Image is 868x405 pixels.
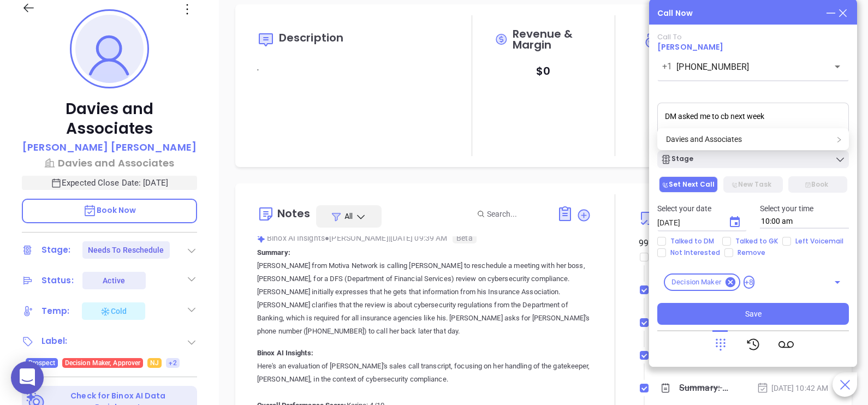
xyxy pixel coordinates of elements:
span: Revenue & Margin [513,28,591,50]
div: Active [103,272,125,289]
p: Select your time [760,202,849,215]
span: right [836,136,842,143]
div: Needs To Reschedule [88,241,164,259]
button: Set Next Call [659,176,718,193]
p: . [257,61,448,74]
div: Notes [277,208,311,219]
b: Binox AI Insights: [257,349,313,357]
img: Circle dollar [644,32,662,49]
input: Search... [487,208,545,220]
div: Temp: [41,303,70,319]
span: Decision Maker [665,277,728,288]
button: Save [657,303,849,325]
p: Select your date [657,202,747,215]
div: [DATE] 10:42 AM [757,382,829,394]
span: +2 [169,357,176,369]
div: Binox AI Insights [PERSON_NAME] | [DATE] 09:39 AM [257,230,591,246]
span: Prospect [28,357,55,369]
span: Description [279,30,343,45]
a: [PERSON_NAME] [PERSON_NAME] [22,140,197,156]
div: 99 % [639,237,659,250]
span: Save [745,308,762,320]
div: Decision Maker [664,273,740,291]
div: Call Now [657,8,693,19]
span: Beta [453,233,476,243]
p: +1 [662,60,672,73]
button: Stage [657,151,849,168]
input: Enter phone number or name [676,61,813,73]
a: [PERSON_NAME] [657,41,723,52]
span: Book Now [83,205,136,216]
button: Choose date, selected date is Aug 29, 2025 [724,211,746,233]
span: Talked to GK [731,237,782,246]
span: Not Interested [666,248,724,257]
span: Left Voicemail [791,237,848,246]
button: Open [830,59,845,74]
span: Remove [733,248,770,257]
span: Davies and Associates [666,135,742,144]
span: +8 [744,276,754,289]
b: Summary: [257,248,290,257]
img: profile-user [75,15,144,83]
span: NJ [150,357,159,369]
input: MM/DD/YYYY [657,217,720,228]
span: All [344,211,353,222]
div: Stage [661,154,693,165]
img: svg%3e [257,235,265,243]
div: Label: [41,333,68,349]
div: Stage: [41,242,71,258]
button: Open [830,275,845,290]
div: Status: [41,272,74,289]
div: Cold [100,305,127,318]
span: Decision Maker, Approver [65,357,140,369]
span: ● [325,234,330,242]
p: Davies and Associates [22,99,197,139]
p: Expected Close Date: [DATE] [22,176,197,190]
div: Summary: This text is a standard voicemail greeting. It indicates the call was forwarded because ... [679,380,728,396]
p: [PERSON_NAME] [PERSON_NAME] [22,140,197,154]
span: Talked to DM [666,237,718,246]
a: Davies and Associates [22,156,197,170]
p: [PERSON_NAME] from Motiva Network is calling [PERSON_NAME] to reschedule a meeting with her boss,... [257,259,591,338]
button: New Task [723,176,782,193]
button: Book [788,176,847,193]
span: Call To [657,32,682,42]
p: $ 0 [536,61,550,81]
